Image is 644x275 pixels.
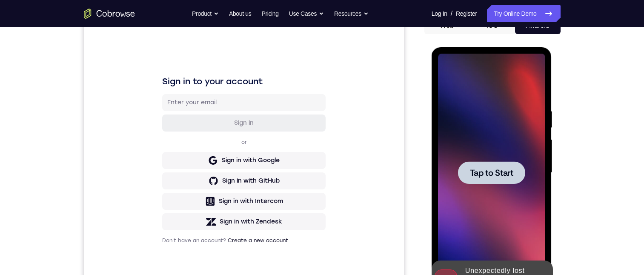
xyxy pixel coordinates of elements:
[84,9,135,19] a: Go to the home page
[30,215,105,252] div: Unexpectedly lost connection to device
[38,121,82,130] span: Tap to Start
[78,155,242,172] button: Sign in with GitHub
[487,5,560,22] a: Try Online Demo
[138,160,196,168] div: Sign in with GitHub
[451,9,452,19] span: /
[26,114,94,137] button: Tap to Start
[78,196,242,213] button: Sign in with Zendesk
[78,176,242,193] button: Sign in with Intercom
[78,135,242,152] button: Sign in with Google
[334,5,369,22] button: Resources
[138,139,196,148] div: Sign in with Google
[289,5,324,22] button: Use Cases
[135,180,199,189] div: Sign in with Intercom
[78,220,242,227] p: Don't have an account?
[192,5,219,22] button: Product
[261,5,278,22] a: Pricing
[229,5,251,22] a: About us
[156,122,165,129] p: or
[136,201,198,209] div: Sign in with Zendesk
[432,5,447,22] a: Log In
[144,221,204,226] a: Create a new account
[456,5,477,22] a: Register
